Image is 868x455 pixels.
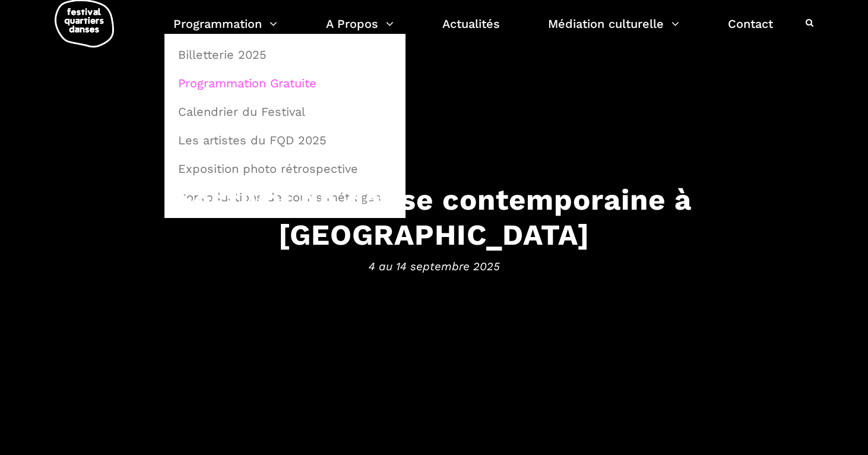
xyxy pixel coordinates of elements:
a: Actualités [442,14,500,34]
a: Programmation [173,14,277,34]
a: Billetterie 2025 [171,41,399,68]
a: Calendrier du Festival [171,98,399,125]
a: Exposition photo rétrospective [171,155,399,182]
a: A Propos [326,14,394,34]
a: Programmation Gratuite [171,69,399,97]
a: Médiation culturelle [548,14,679,34]
a: Les artistes du FQD 2025 [171,127,399,154]
h3: Festival de danse contemporaine à [GEOGRAPHIC_DATA] [66,182,802,252]
span: 4 au 14 septembre 2025 [66,258,802,276]
a: Contact [728,14,773,34]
